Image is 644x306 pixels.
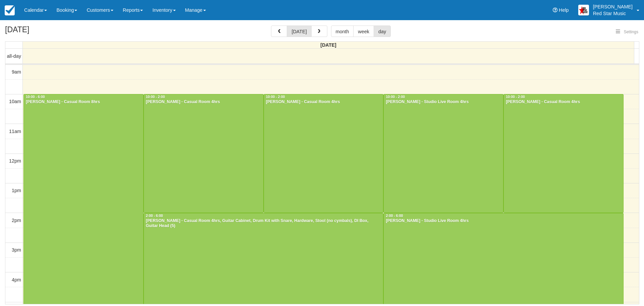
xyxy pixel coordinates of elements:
span: 1pm [12,188,21,193]
span: 3pm [12,247,21,253]
div: [PERSON_NAME] - Studio Live Room 4hrs [385,99,501,105]
span: 10:00 - 2:00 [506,95,525,99]
span: Help [559,7,569,13]
div: [PERSON_NAME] - Casual Room 4hrs, Guitar Cabinet, Drum Kit with Snare, Hardware, Stool (no cymbal... [146,218,382,229]
button: [DATE] [287,26,311,37]
div: [PERSON_NAME] - Casual Room 4hrs [505,99,622,105]
div: [PERSON_NAME] - Casual Room 4hrs [266,99,382,105]
img: checkfront-main-nav-mini-logo.png [5,5,15,15]
span: 2:00 - 6:00 [386,214,403,218]
span: all-day [7,53,21,59]
span: 10am [9,99,21,104]
span: [DATE] [320,42,336,48]
span: Settings [624,30,638,34]
span: 10:00 - 6:00 [26,95,45,99]
button: week [353,26,374,37]
span: 2:00 - 6:00 [146,214,163,218]
span: 11am [9,129,21,134]
span: 10:00 - 2:00 [146,95,165,99]
span: 12pm [9,158,21,164]
div: [PERSON_NAME] - Studio Live Room 4hrs [385,218,622,224]
a: 10:00 - 2:00[PERSON_NAME] - Casual Room 4hrs [264,94,384,213]
button: day [374,26,391,37]
a: 10:00 - 2:00[PERSON_NAME] - Casual Room 4hrs [503,94,624,213]
div: [PERSON_NAME] - Casual Room 4hrs [146,99,262,105]
h2: [DATE] [5,26,90,38]
p: Red Star Music [593,10,633,17]
p: [PERSON_NAME] [593,3,633,10]
span: 2pm [12,218,21,223]
a: 10:00 - 2:00[PERSON_NAME] - Casual Room 4hrs [144,94,264,213]
a: 10:00 - 2:00[PERSON_NAME] - Studio Live Room 4hrs [383,94,503,213]
span: 4pm [12,277,21,282]
button: Settings [612,27,642,37]
button: month [331,26,354,37]
i: Help [553,8,557,12]
img: A2 [578,5,589,15]
span: 9am [12,69,21,75]
div: [PERSON_NAME] - Casual Room 8hrs [25,99,142,105]
span: 10:00 - 2:00 [266,95,285,99]
span: 10:00 - 2:00 [386,95,405,99]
